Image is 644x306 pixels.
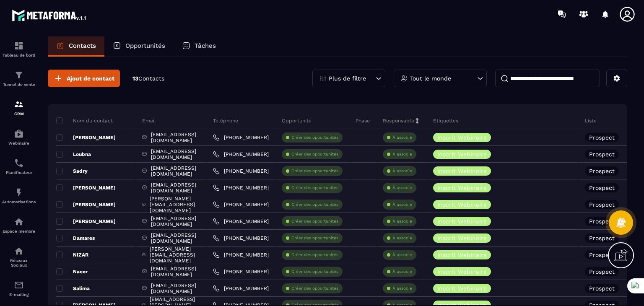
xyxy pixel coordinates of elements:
p: Créer des opportunités [291,151,338,157]
img: automations [14,187,24,197]
p: Inscrit Webinaire [437,285,487,291]
p: Tâches [195,42,216,49]
p: À associe [392,135,412,140]
p: Prospect [589,235,615,241]
p: Liste [585,117,597,124]
p: Prospect [589,202,615,207]
img: social-network [14,246,24,256]
img: email [14,280,24,290]
a: [PHONE_NUMBER] [213,268,269,275]
a: [PHONE_NUMBER] [213,252,269,258]
p: Inscrit Webinaire [437,185,487,191]
a: emailemailE-mailing [2,274,36,303]
p: Créer des opportunités [291,185,338,191]
p: [PERSON_NAME] [56,218,116,225]
p: Prospect [589,252,615,258]
p: Inscrit Webinaire [437,135,487,140]
p: [PERSON_NAME] [56,201,116,208]
p: Automatisations [2,200,36,204]
p: Phase [356,117,370,124]
a: [PHONE_NUMBER] [213,235,269,241]
p: À associe [392,185,412,191]
img: logo [12,8,87,23]
p: Créer des opportunités [291,218,338,224]
p: Créer des opportunités [291,285,338,291]
span: Ajout de contact [67,74,114,83]
a: formationformationCRM [2,93,36,122]
p: À associe [392,235,412,241]
a: [PHONE_NUMBER] [213,151,269,158]
p: Tunnel de vente [2,82,36,87]
p: NIZAR [56,252,88,258]
p: Inscrit Webinaire [437,252,487,258]
a: [PHONE_NUMBER] [213,184,269,191]
img: formation [14,99,24,109]
a: Tâches [174,36,224,57]
p: Tableau de bord [2,53,36,57]
p: Salima [56,285,90,292]
p: Nacer [56,268,88,275]
p: À associe [392,252,412,258]
p: E-mailing [2,292,36,297]
p: Opportunité [282,117,312,124]
img: automations [14,217,24,227]
a: automationsautomationsAutomatisations [2,181,36,210]
img: formation [14,70,24,80]
a: [PHONE_NUMBER] [213,134,269,141]
p: CRM [2,112,36,116]
p: Opportunités [125,42,165,49]
p: Sadry [56,168,88,174]
p: Téléphone [213,117,238,124]
p: Prospect [589,168,615,174]
a: automationsautomationsEspace membre [2,210,36,240]
p: Planificateur [2,170,36,175]
img: automations [14,129,24,139]
p: À associe [392,168,412,174]
p: Inscrit Webinaire [437,218,487,224]
p: Créer des opportunités [291,135,338,140]
p: Créer des opportunités [291,252,338,258]
img: scheduler [14,158,24,168]
a: [PHONE_NUMBER] [213,285,269,292]
p: Inscrit Webinaire [437,269,487,275]
a: [PHONE_NUMBER] [213,168,269,174]
p: À associe [392,151,412,157]
a: schedulerschedulerPlanificateur [2,152,36,181]
p: À associe [392,218,412,224]
p: Créer des opportunités [291,168,338,174]
a: [PHONE_NUMBER] [213,218,269,225]
p: Inscrit Webinaire [437,168,487,174]
p: Créer des opportunités [291,202,338,207]
p: Espace membre [2,229,36,233]
span: Contacts [138,75,164,82]
img: formation [14,41,24,51]
p: Prospect [589,218,615,224]
p: Plus de filtre [329,75,366,81]
p: Loubna [56,151,91,158]
p: Inscrit Webinaire [437,202,487,207]
p: Responsable [383,117,414,124]
p: Prospect [589,285,615,291]
a: automationsautomationsWebinaire [2,122,36,152]
p: [PERSON_NAME] [56,184,116,191]
p: Réseaux Sociaux [2,258,36,267]
p: Prospect [589,269,615,275]
p: Prospect [589,135,615,140]
p: Damares [56,235,95,241]
button: Ajout de contact [48,70,120,87]
p: [PERSON_NAME] [56,134,116,141]
p: Étiquettes [433,117,458,124]
a: [PHONE_NUMBER] [213,201,269,208]
p: 13 [132,75,164,83]
a: social-networksocial-networkRéseaux Sociaux [2,240,36,274]
a: Opportunités [104,36,174,57]
p: Créer des opportunités [291,235,338,241]
p: Inscrit Webinaire [437,235,487,241]
p: Tout le monde [410,75,451,81]
a: formationformationTableau de bord [2,34,36,64]
p: À associe [392,269,412,275]
p: Prospect [589,151,615,157]
p: Prospect [589,185,615,191]
p: À associe [392,202,412,207]
a: Contacts [48,36,104,57]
